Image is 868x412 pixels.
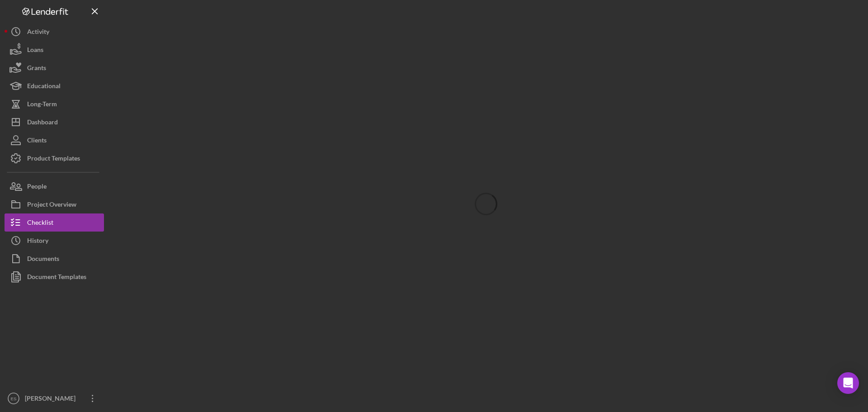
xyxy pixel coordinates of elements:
button: ES[PERSON_NAME] [5,389,104,407]
button: Dashboard [5,113,104,131]
div: [PERSON_NAME] [23,389,81,410]
button: Document Templates [5,268,104,286]
button: Product Templates [5,149,104,167]
div: Loans [27,41,43,61]
div: Activity [27,23,49,43]
button: Loans [5,41,104,59]
button: Long-Term [5,95,104,113]
div: Grants [27,59,46,79]
div: Long-Term [27,95,57,115]
button: Project Overview [5,195,104,213]
button: Clients [5,131,104,149]
div: Product Templates [27,149,80,170]
div: Documents [27,250,59,270]
button: History [5,232,104,250]
div: Dashboard [27,113,58,133]
button: Activity [5,23,104,41]
div: History [27,232,48,252]
button: Educational [5,77,104,95]
div: Educational [27,77,61,97]
div: Document Templates [27,268,86,288]
button: Checklist [5,213,104,232]
button: People [5,177,104,195]
div: Checklist [27,213,53,234]
button: Grants [5,59,104,77]
div: Open Intercom Messenger [837,372,859,394]
div: Project Overview [27,195,76,216]
text: ES [11,396,17,401]
button: Documents [5,250,104,268]
div: Clients [27,131,47,152]
div: People [27,177,47,198]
